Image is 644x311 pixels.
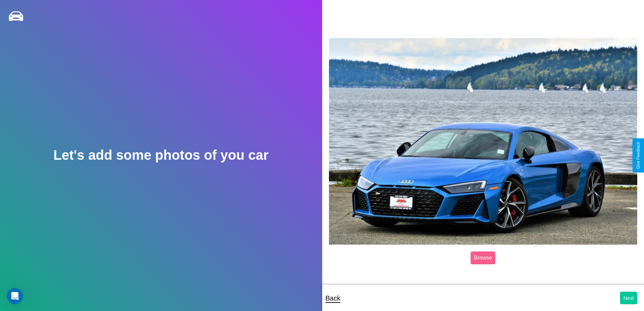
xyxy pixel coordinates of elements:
div: Give Feedback [636,142,641,169]
img: posted [329,38,638,245]
button: Next [620,292,637,304]
label: Browse [471,251,495,264]
h2: Let's add some photos of you car [53,148,268,163]
iframe: Intercom live chat [7,288,23,304]
p: Back [326,292,340,304]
